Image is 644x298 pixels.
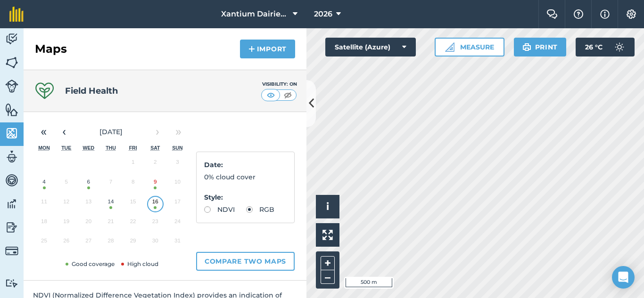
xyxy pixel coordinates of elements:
[514,38,567,56] button: Print
[144,194,166,214] button: 16 August 2025
[54,121,74,142] button: ‹
[55,194,77,214] button: 12 August 2025
[612,266,635,289] div: Open Intercom Messenger
[122,174,144,194] button: 8 August 2025
[64,260,115,267] span: Good coverage
[522,41,531,53] img: svg+xml;base64,PHN2ZyB4bWxucz0iaHR0cDovL3d3dy53My5vcmcvMjAwMC9zdmciIHdpZHRoPSIxOSIgaGVpZ2h0PSIyNC...
[144,233,166,253] button: 30 August 2025
[314,8,332,20] span: 2026
[445,42,454,52] img: Ruler icon
[77,194,99,214] button: 13 August 2025
[65,84,118,97] h4: Field Health
[166,233,189,253] button: 31 August 2025
[33,174,55,194] button: 4 August 2025
[321,256,335,270] button: +
[5,126,18,140] img: svg+xml;base64,PHN2ZyB4bWxucz0iaHR0cDovL3d3dy53My5vcmcvMjAwMC9zdmciIHdpZHRoPSI1NiIgaGVpZ2h0PSI2MC...
[55,233,77,253] button: 26 August 2025
[585,38,603,56] span: 26 ° C
[5,150,18,164] img: svg+xml;base64,PD94bWwgdmVyc2lvbj0iMS4wIiBlbmNvZGluZz0idXRmLTgiPz4KPCEtLSBHZW5lcmF0b3I6IEFkb2JlIE...
[573,9,584,19] img: A question mark icon
[77,233,99,253] button: 27 August 2025
[626,9,637,19] img: A cog icon
[204,206,235,213] label: NDVI
[5,32,18,46] img: svg+xml;base64,PD94bWwgdmVyc2lvbj0iMS4wIiBlbmNvZGluZz0idXRmLTgiPz4KPCEtLSBHZW5lcmF0b3I6IEFkb2JlIE...
[321,270,335,284] button: –
[33,194,55,214] button: 11 August 2025
[261,81,297,88] div: Visibility: On
[5,279,18,288] img: svg+xml;base64,PD94bWwgdmVyc2lvbj0iMS4wIiBlbmNvZGluZz0idXRmLTgiPz4KPCEtLSBHZW5lcmF0b3I6IEFkb2JlIE...
[55,174,77,194] button: 5 August 2025
[144,154,166,174] button: 2 August 2025
[316,195,339,218] button: i
[99,128,123,136] span: [DATE]
[99,174,122,194] button: 7 August 2025
[172,145,182,151] abbr: Sunday
[325,38,416,56] button: Satellite (Azure)
[204,161,223,169] strong: Date :
[600,8,610,20] img: svg+xml;base64,PHN2ZyB4bWxucz0iaHR0cDovL3d3dy53My5vcmcvMjAwMC9zdmciIHdpZHRoPSIxNyIgaGVpZ2h0PSIxNy...
[204,172,287,182] p: 0% cloud cover
[576,38,635,56] button: 26 °C
[204,193,223,201] strong: Style :
[5,173,18,187] img: svg+xml;base64,PD94bWwgdmVyc2lvbj0iMS4wIiBlbmNvZGluZz0idXRmLTgiPz4KPCEtLSBHZW5lcmF0b3I6IEFkb2JlIE...
[5,197,18,211] img: svg+xml;base64,PD94bWwgdmVyc2lvbj0iMS4wIiBlbmNvZGluZz0idXRmLTgiPz4KPCEtLSBHZW5lcmF0b3I6IEFkb2JlIE...
[55,214,77,234] button: 19 August 2025
[144,214,166,234] button: 23 August 2025
[282,90,294,100] img: svg+xml;base64,PHN2ZyB4bWxucz0iaHR0cDovL3d3dy53My5vcmcvMjAwMC9zdmciIHdpZHRoPSI1MCIgaGVpZ2h0PSI0MC...
[166,214,189,234] button: 24 August 2025
[99,233,122,253] button: 28 August 2025
[106,145,116,151] abbr: Thursday
[5,56,18,70] img: svg+xml;base64,PHN2ZyB4bWxucz0iaHR0cDovL3d3dy53My5vcmcvMjAwMC9zdmciIHdpZHRoPSI1NiIgaGVpZ2h0PSI2MC...
[248,43,255,55] img: svg+xml;base64,PHN2ZyB4bWxucz0iaHR0cDovL3d3dy53My5vcmcvMjAwMC9zdmciIHdpZHRoPSIxNCIgaGVpZ2h0PSIyNC...
[196,252,295,271] button: Compare two maps
[610,38,629,56] img: svg+xml;base64,PD94bWwgdmVyc2lvbj0iMS4wIiBlbmNvZGluZz0idXRmLTgiPz4KPCEtLSBHZW5lcmF0b3I6IEFkb2JlIE...
[5,220,18,234] img: svg+xml;base64,PD94bWwgdmVyc2lvbj0iMS4wIiBlbmNvZGluZz0idXRmLTgiPz4KPCEtLSBHZW5lcmF0b3I6IEFkb2JlIE...
[122,214,144,234] button: 22 August 2025
[33,121,54,142] button: «
[5,103,18,117] img: svg+xml;base64,PHN2ZyB4bWxucz0iaHR0cDovL3d3dy53My5vcmcvMjAwMC9zdmciIHdpZHRoPSI1NiIgaGVpZ2h0PSI2MC...
[144,174,166,194] button: 9 August 2025
[9,7,24,22] img: fieldmargin Logo
[265,90,277,100] img: svg+xml;base64,PHN2ZyB4bWxucz0iaHR0cDovL3d3dy53My5vcmcvMjAwMC9zdmciIHdpZHRoPSI1MCIgaGVpZ2h0PSI0MC...
[5,244,18,258] img: svg+xml;base64,PD94bWwgdmVyc2lvbj0iMS4wIiBlbmNvZGluZz0idXRmLTgiPz4KPCEtLSBHZW5lcmF0b3I6IEFkb2JlIE...
[122,194,144,214] button: 15 August 2025
[546,9,558,19] img: Two speech bubbles overlapping with the left bubble in the forefront
[74,121,147,142] button: [DATE]
[77,174,99,194] button: 6 August 2025
[166,194,189,214] button: 17 August 2025
[122,233,144,253] button: 29 August 2025
[119,260,158,267] span: High cloud
[326,201,329,212] span: i
[166,154,189,174] button: 3 August 2025
[83,145,95,151] abbr: Wednesday
[99,214,122,234] button: 21 August 2025
[322,230,333,240] img: Four arrows, one pointing top left, one top right, one bottom right and the last bottom left
[33,214,55,234] button: 18 August 2025
[33,233,55,253] button: 25 August 2025
[38,145,50,151] abbr: Monday
[122,154,144,174] button: 1 August 2025
[240,40,295,58] button: Import
[5,80,18,93] img: svg+xml;base64,PD94bWwgdmVyc2lvbj0iMS4wIiBlbmNvZGluZz0idXRmLTgiPz4KPCEtLSBHZW5lcmF0b3I6IEFkb2JlIE...
[147,121,168,142] button: ›
[150,145,160,151] abbr: Saturday
[35,41,67,56] h2: Maps
[168,121,189,142] button: »
[435,38,504,56] button: Measure
[61,145,71,151] abbr: Tuesday
[129,145,137,151] abbr: Friday
[221,8,289,20] span: Xantium Dairies [GEOGRAPHIC_DATA]
[166,174,189,194] button: 10 August 2025
[77,214,99,234] button: 20 August 2025
[99,194,122,214] button: 14 August 2025
[246,206,274,213] label: RGB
